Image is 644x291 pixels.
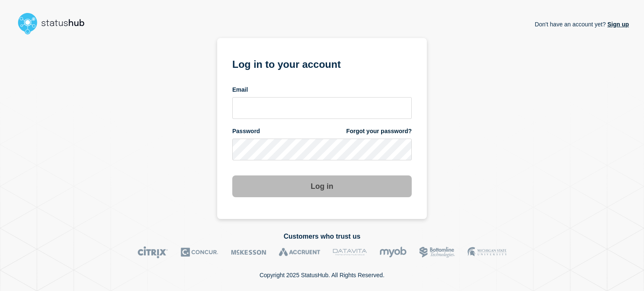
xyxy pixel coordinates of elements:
h2: Customers who trust us [15,233,629,240]
img: Accruent logo [279,246,320,258]
img: myob logo [379,246,407,258]
p: Copyright 2025 StatusHub. All Rights Reserved. [260,272,384,278]
img: Bottomline logo [419,246,455,258]
h1: Log in to your account [232,56,412,71]
input: email input [232,97,412,119]
img: McKesson logo [231,246,266,258]
img: Concur logo [181,246,218,258]
img: DataVita logo [333,246,367,258]
button: Log in [232,175,412,197]
img: StatusHub logo [15,10,95,37]
img: MSU logo [467,246,506,258]
p: Don't have an account yet? [535,14,629,34]
input: password input [232,139,412,160]
a: Sign up [606,21,629,28]
img: Citrix logo [138,246,168,258]
span: Email [232,86,248,94]
a: Forgot your password? [346,127,412,135]
span: Password [232,127,260,135]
